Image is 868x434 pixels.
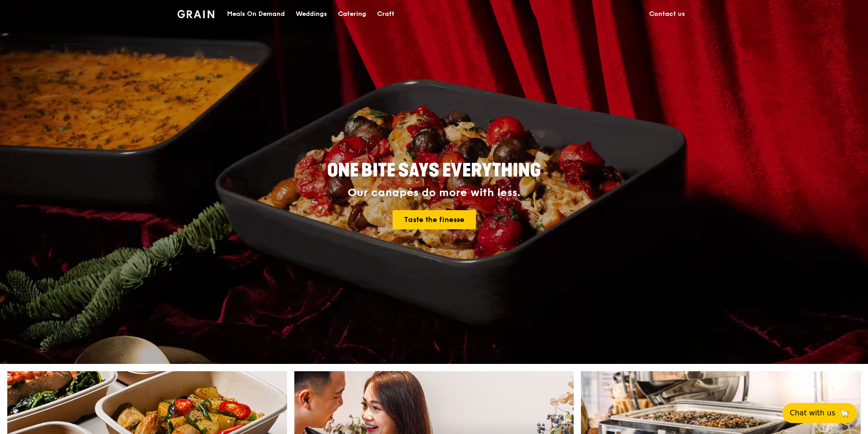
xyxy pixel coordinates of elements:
[790,408,835,419] span: Chat with us
[177,10,214,18] img: Grain
[270,187,598,199] div: Our canapés do more with less.
[782,403,857,423] button: Chat with us🦙
[290,0,333,28] a: Weddings
[839,408,850,419] span: 🦙
[393,210,476,229] a: Taste the finesse
[296,0,327,28] div: Weddings
[338,0,366,28] div: Catering
[327,160,541,182] span: ONE BITE SAYS EVERYTHING
[644,0,691,28] a: Contact us
[377,0,394,28] div: Craft
[333,0,372,28] a: Catering
[372,0,400,28] a: Craft
[227,0,285,28] div: Meals On Demand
